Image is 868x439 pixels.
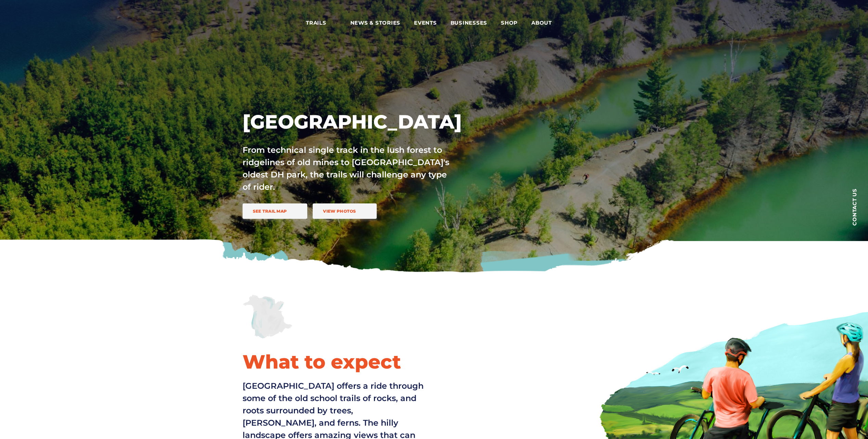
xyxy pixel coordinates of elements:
[243,350,429,374] h2: What to expect
[414,19,437,26] span: Events
[531,19,562,26] span: About
[323,209,356,214] span: View Photos
[243,203,308,219] a: See Trail Map trail icon
[841,178,868,236] a: Contact us
[253,209,287,214] span: See Trail Map
[501,19,518,26] span: Shop
[852,188,857,226] span: Contact us
[243,110,496,134] h1: [GEOGRAPHIC_DATA]
[451,19,488,26] span: Businesses
[350,19,401,26] span: News & Stories
[243,144,451,193] p: From technical single track in the lush forest to ridgelines of old mines to [GEOGRAPHIC_DATA]'s ...
[313,203,376,219] a: View Photos trail icon
[306,19,337,26] span: Trails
